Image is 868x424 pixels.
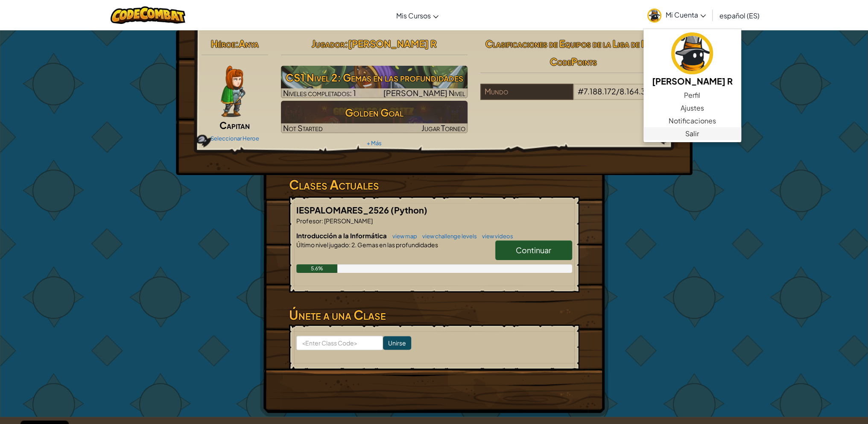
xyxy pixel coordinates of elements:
span: Jugador [312,38,345,50]
span: Héroe [211,38,235,50]
span: Notificaciones [669,116,716,126]
img: CS1 Nivel 2: Gemas en las profundidades [281,66,468,98]
span: : [349,241,351,249]
a: + Más [367,140,382,146]
div: 5.6% [296,264,338,273]
span: # [578,86,584,96]
a: Ajustes [643,102,741,114]
div: Mundo [480,84,573,100]
span: Profesor [296,217,321,225]
img: avatar [647,9,661,23]
a: Mi Cuenta [643,2,710,29]
span: Introducción a la Informática [296,231,388,240]
a: view videos [478,233,513,240]
a: Seleccionar Heroe [210,135,259,142]
input: Unirse [383,336,411,350]
span: : [321,217,323,225]
span: 8.164.319 [620,86,653,96]
img: avatar [671,32,713,74]
a: español (ES) [715,4,764,27]
img: CodeCombat logo [111,6,185,24]
span: Clasificaciones de Equipos de la Liga de IA [485,38,651,50]
span: Mis Cursos [396,11,431,20]
span: 2. [351,241,357,249]
span: español (ES) [719,11,760,20]
span: Gemas en las profundidades [357,241,438,249]
span: Capitan [219,119,250,131]
a: [PERSON_NAME] R [643,31,741,89]
span: : [235,38,239,50]
a: view challenge levels [418,233,477,240]
span: : [345,38,348,50]
span: (Python) [391,205,427,215]
span: [PERSON_NAME] Nivel [383,88,465,98]
a: Mundo#7.188.172/8.164.319jugadores [480,92,667,102]
span: [PERSON_NAME] R [348,38,437,50]
a: view map [388,233,417,240]
h3: Golden Goal [281,103,468,122]
span: / [616,86,620,96]
a: Mis Cursos [392,4,443,27]
h3: CS1 Nivel 2: Gemas en las profundidades [281,68,468,87]
span: Último nivel jugado [296,241,349,249]
h3: Únete a una Clase [289,305,579,325]
img: Golden Goal [281,101,468,133]
span: Mi Cuenta [666,10,706,19]
a: Notificaciones [643,114,741,127]
input: <Enter Class Code> [296,336,383,350]
img: captain-pose.png [221,66,245,117]
span: Not Started [283,123,323,133]
span: 7.188.172 [584,86,616,96]
span: Niveles completados: 1 [283,88,356,98]
span: Continuar [516,245,551,255]
span: IESPALOMARES_2526 [296,205,391,215]
a: Golden GoalNot StartedJugar Torneo [281,101,468,133]
span: Jugar Torneo [421,123,465,133]
span: [PERSON_NAME] [323,217,373,225]
a: Salir [643,127,741,140]
a: Jugar Siguiente Nivel [281,66,468,98]
a: Perfil [643,89,741,102]
span: Anya [239,38,259,50]
h5: [PERSON_NAME] R [652,74,733,88]
h3: Clases Actuales [289,175,579,194]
